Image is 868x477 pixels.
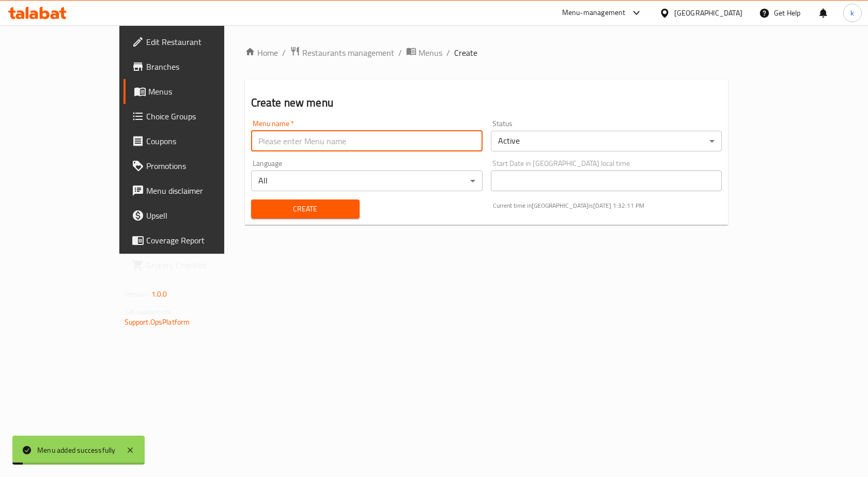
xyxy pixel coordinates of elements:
a: Promotions [123,153,265,178]
span: Create [259,203,351,216]
span: Menu disclaimer [146,184,256,197]
a: Grocery Checklist [123,253,265,278]
span: Coverage Report [146,234,256,247]
a: Menus [406,46,442,59]
span: Restaurants management [302,47,394,59]
div: All [251,171,483,191]
span: Grocery Checklist [146,259,256,271]
a: Branches [123,54,265,79]
span: Menus [419,47,442,59]
a: Restaurants management [290,46,394,59]
span: Promotions [146,160,256,172]
nav: breadcrumb [245,46,729,59]
a: Upsell [123,203,265,228]
span: Create [454,47,477,59]
a: Coupons [123,129,265,153]
span: Edit Restaurant [146,36,256,48]
span: Version: [125,287,150,301]
span: 1.0.0 [151,287,167,301]
span: Coupons [146,135,256,147]
span: Upsell [146,209,256,222]
li: / [398,47,402,59]
a: Edit Restaurant [123,29,265,54]
a: Choice Groups [123,104,265,129]
div: Active [491,131,722,151]
a: Menu disclaimer [123,178,265,203]
a: Support.OpsPlatform [125,315,190,329]
span: Choice Groups [146,110,256,122]
span: Menus [148,85,256,98]
div: [GEOGRAPHIC_DATA] [674,7,742,19]
li: / [446,47,450,59]
span: Get support on: [125,305,172,318]
span: Branches [146,60,256,73]
input: Please enter Menu name [251,131,483,151]
div: Menu added successfully [37,444,116,456]
span: k [850,7,854,19]
h2: Create new menu [251,95,722,111]
a: Coverage Report [123,228,265,253]
button: Create [251,199,360,219]
p: Current time in [GEOGRAPHIC_DATA] is [DATE] 1:32:11 PM [493,201,722,210]
li: / [282,47,286,59]
a: Menus [123,79,265,104]
div: Menu-management [562,7,626,19]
